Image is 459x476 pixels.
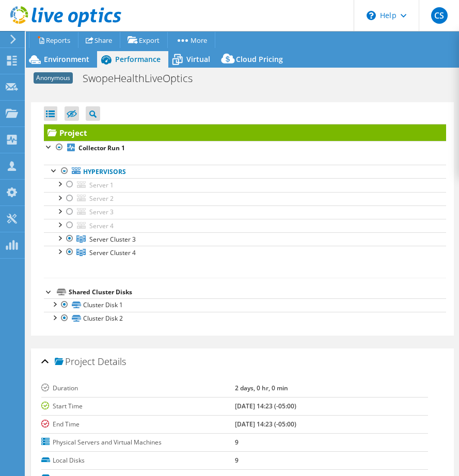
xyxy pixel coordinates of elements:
span: Project [55,357,95,367]
span: CS [431,7,448,24]
a: Server Cluster 4 [44,246,446,259]
a: Server Cluster 3 [44,232,446,246]
a: Reports [29,32,78,48]
span: Anonymous [34,72,73,84]
span: Cloud Pricing [236,54,283,64]
span: Server 2 [89,194,114,203]
a: Cluster Disk 2 [44,312,446,325]
a: Cluster Disk 1 [44,298,446,312]
a: Hypervisors [44,165,446,178]
div: Shared Cluster Disks [69,286,446,298]
a: Collector Run 1 [44,141,446,154]
b: 9 [235,438,239,447]
a: Share [78,32,120,48]
h1: SwopeHealthLiveOptics [78,73,209,84]
svg: \n [367,11,376,20]
label: Start Time [41,401,235,411]
a: Project [44,124,446,141]
a: Server 1 [44,178,446,192]
label: End Time [41,419,235,430]
b: 9 [235,456,239,465]
span: Server 1 [89,181,114,189]
a: Server 3 [44,205,446,219]
a: Server 4 [44,219,446,232]
span: Performance [115,54,161,64]
label: Local Disks [41,455,235,466]
a: More [167,32,215,48]
span: Server Cluster 4 [89,248,136,257]
b: [DATE] 14:23 (-05:00) [235,420,296,429]
a: Export [120,32,168,48]
span: Server 4 [89,221,114,230]
span: Virtual [186,54,210,64]
a: Server 2 [44,192,446,205]
span: Details [98,355,126,368]
b: 2 days, 0 hr, 0 min [235,384,288,392]
b: Collector Run 1 [78,144,125,152]
label: Duration [41,383,235,393]
span: Server 3 [89,208,114,216]
span: Server Cluster 3 [89,235,136,244]
span: Environment [44,54,89,64]
b: [DATE] 14:23 (-05:00) [235,402,296,410]
label: Physical Servers and Virtual Machines [41,437,235,448]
